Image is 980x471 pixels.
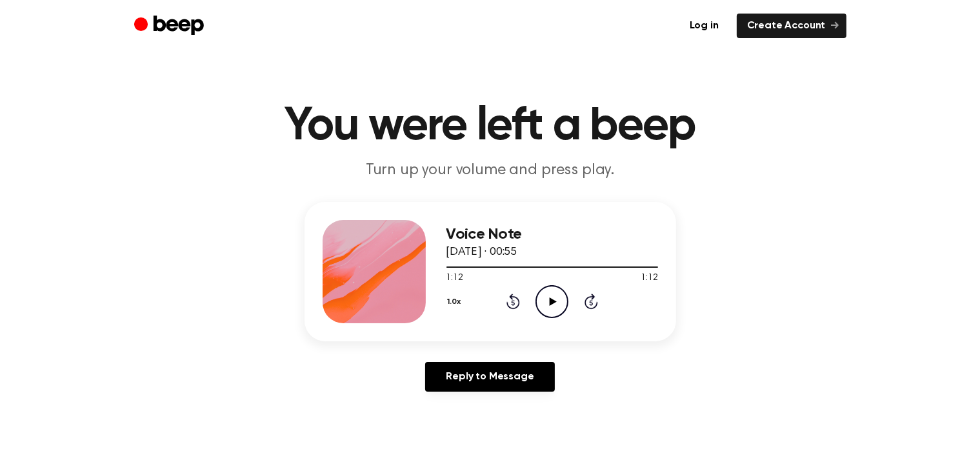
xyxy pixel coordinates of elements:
[446,226,658,243] h3: Voice Note
[737,14,846,38] a: Create Account
[679,14,729,38] a: Log in
[134,14,207,39] a: Beep
[446,272,463,285] span: 1:12
[641,272,657,285] span: 1:12
[243,160,738,181] p: Turn up your volume and press play.
[446,246,517,258] span: [DATE] · 00:55
[425,362,554,392] a: Reply to Message
[446,291,466,313] button: 1.0x
[160,103,821,150] h1: You were left a beep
